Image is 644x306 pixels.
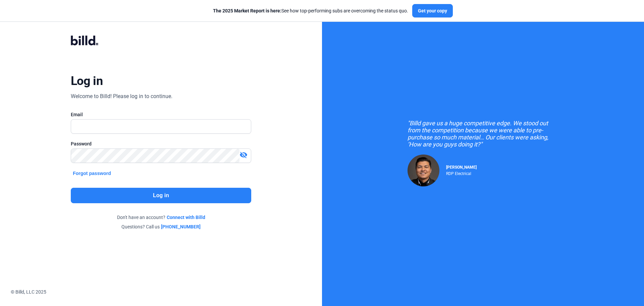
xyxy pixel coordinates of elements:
div: Log in [71,74,103,88]
button: Forgot password [71,170,113,177]
a: Connect with Billd [167,214,205,221]
mat-icon: visibility_off [239,151,248,159]
span: The 2025 Market Report is here: [213,8,281,13]
div: Password [71,140,251,147]
div: Don't have an account? [71,214,251,221]
button: Get your copy [412,4,453,17]
div: See how top-performing subs are overcoming the status quo. [213,7,408,14]
span: [PERSON_NAME] [446,165,477,170]
a: [PHONE_NUMBER] [161,223,201,230]
div: "Billd gave us a huge competitive edge. We stood out from the competition because we were able to... [408,120,558,148]
div: RDP Electrical [446,170,477,176]
button: Log in [71,188,251,203]
img: Raul Pacheco [408,155,439,186]
div: Welcome to Billd! Please log in to continue. [71,92,172,100]
div: Questions? Call us [71,223,251,230]
div: Email [71,111,251,118]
